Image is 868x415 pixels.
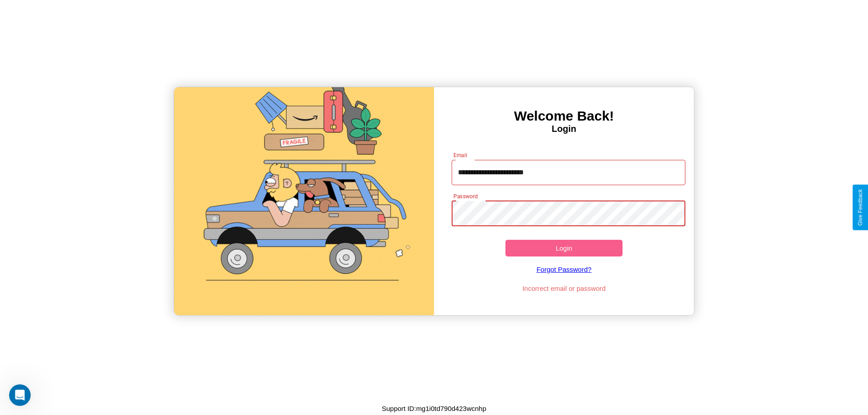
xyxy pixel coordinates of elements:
label: Email [453,151,467,159]
label: Password [453,192,477,200]
div: Give Feedback [857,189,863,226]
img: gif [174,87,434,315]
iframe: Intercom live chat [9,384,31,406]
p: Support ID: mg1i0td790d423wcnhp [382,402,486,415]
h4: Login [434,124,694,134]
button: Login [505,240,623,256]
h3: Welcome Back! [434,108,694,124]
p: Incorrect email or password [447,282,681,294]
a: Forgot Password? [447,256,681,282]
